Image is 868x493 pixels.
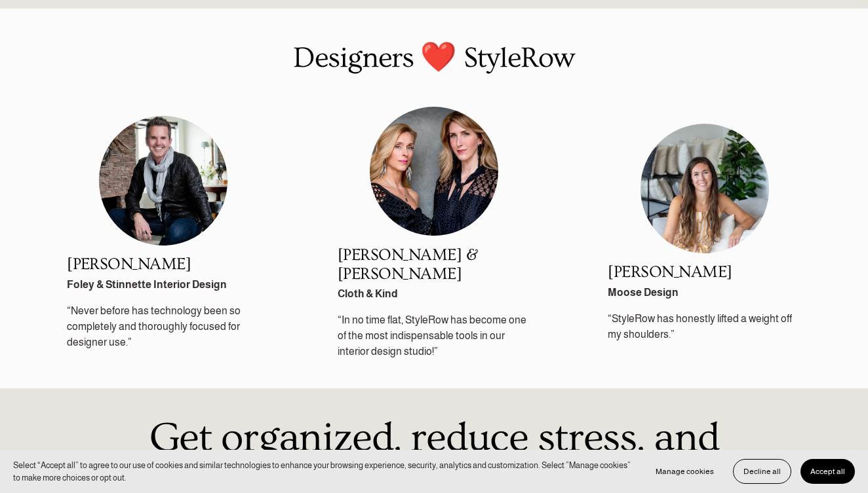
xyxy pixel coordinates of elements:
[608,287,679,298] strong: Moose Design
[656,467,714,476] span: Manage cookies
[338,288,398,299] strong: Cloth & Kind
[67,303,260,350] p: “Never before has technology been so completely and thoroughly focused for designer use.”
[608,311,801,342] p: “StyleRow has honestly lifted a weight off my shoulders.”
[35,37,833,81] p: Designers ❤️ StyleRow
[67,279,227,290] strong: Foley & Stinnette Interior Design
[646,459,724,484] button: Manage cookies
[608,263,801,282] h2: [PERSON_NAME]
[810,467,845,476] span: Accept all
[800,459,855,484] button: Accept all
[743,467,781,476] span: Decline all
[67,255,260,274] h2: [PERSON_NAME]
[13,459,633,484] p: Select “Accept all” to agree to our use of cookies and similar technologies to enhance your brows...
[733,459,791,484] button: Decline all
[338,246,531,283] h2: [PERSON_NAME] & [PERSON_NAME]
[338,312,531,359] p: “In no time flat, StyleRow has become one of the most indispensable tools in our interior design ...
